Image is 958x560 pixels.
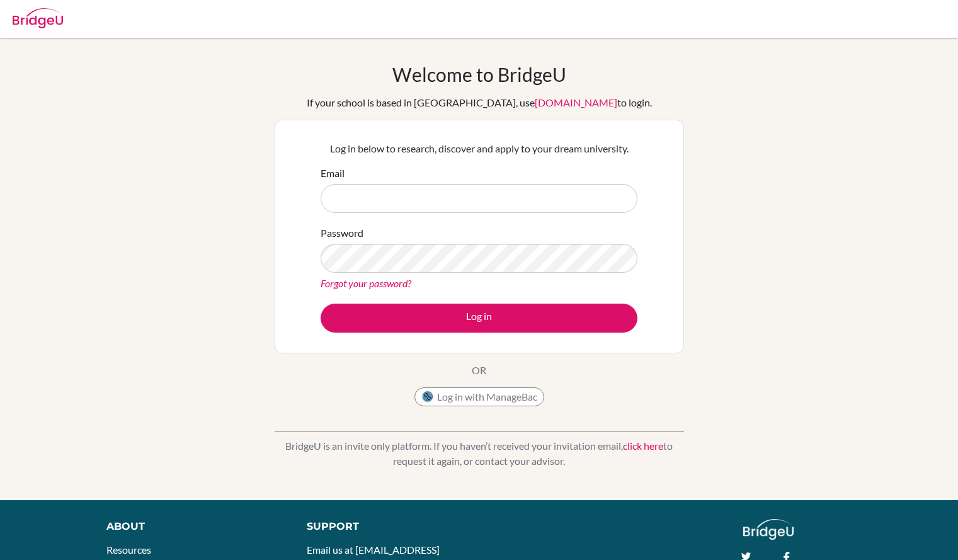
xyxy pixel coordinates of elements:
[472,363,486,378] p: OR
[321,277,411,289] a: Forgot your password?
[321,166,345,181] label: Email
[743,519,794,540] img: logo_white@2x-f4f0deed5e89b7ecb1c2cc34c3e3d731f90f0f143d5ea2071677605dd97b5244.png
[106,519,278,534] div: About
[392,63,566,86] h1: Welcome to BridgeU
[535,96,617,108] a: [DOMAIN_NAME]
[321,141,637,156] p: Log in below to research, discover and apply to your dream university.
[307,95,652,110] div: If your school is based in [GEOGRAPHIC_DATA], use to login.
[275,438,684,469] p: BridgeU is an invite only platform. If you haven’t received your invitation email, to request it ...
[321,226,363,241] label: Password
[106,544,151,556] a: Resources
[414,387,544,406] button: Log in with ManageBac
[623,440,663,452] a: click here
[307,519,465,534] div: Support
[321,304,637,333] button: Log in
[13,8,63,28] img: Bridge-U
